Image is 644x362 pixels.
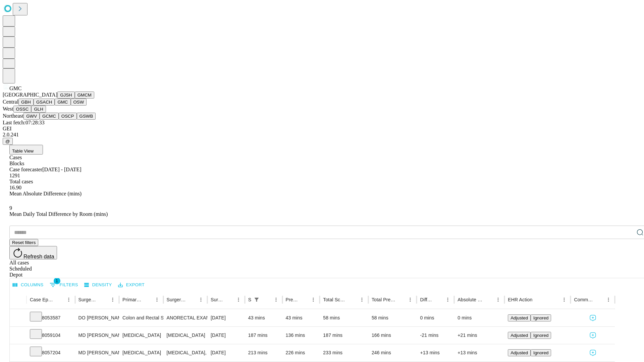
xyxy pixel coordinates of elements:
span: [DATE] - [DATE] [42,167,81,172]
div: Case Epic Id [30,297,54,302]
div: Difference [420,297,433,302]
button: Sort [187,295,196,304]
button: GWV [23,113,40,120]
span: Adjusted [511,315,528,320]
div: 43 mins [286,309,317,326]
button: Sort [55,295,64,304]
button: Expand [13,347,23,359]
button: Adjusted [508,332,531,339]
div: 0 mins [458,309,501,326]
button: GBH [18,99,34,106]
div: Predicted In Room Duration [286,297,299,302]
button: Sort [299,295,309,304]
div: 226 mins [286,344,317,361]
div: DO [PERSON_NAME] Do [78,309,116,326]
span: Mean Daily Total Difference by Room (mins) [9,211,108,217]
button: Menu [559,295,569,304]
div: 136 mins [286,327,317,344]
div: [DATE] [211,344,241,361]
div: +13 mins [458,344,501,361]
div: ANORECTAL EXAM UNDER ANESTHESIA [167,309,204,326]
span: Table View [12,148,34,154]
div: MD [PERSON_NAME] [PERSON_NAME] [78,344,116,361]
span: @ [5,139,10,144]
button: Reset filters [9,239,38,246]
button: GJSH [57,92,75,99]
div: [MEDICAL_DATA] [122,344,160,361]
button: Show filters [48,280,80,290]
button: Menu [309,295,318,304]
button: Ignored [531,332,551,339]
div: EHR Action [508,297,532,302]
button: Sort [594,295,604,304]
span: 16.90 [9,185,21,190]
div: [MEDICAL_DATA] [122,327,160,344]
button: Menu [493,295,503,304]
span: Ignored [533,315,548,320]
button: Sort [348,295,357,304]
div: Total Scheduled Duration [323,297,347,302]
div: 58 mins [372,309,414,326]
button: OSW [71,99,87,106]
button: Expand [13,312,23,324]
div: 1 active filter [252,295,261,304]
button: Export [116,280,146,290]
div: 58 mins [323,309,365,326]
div: MD [PERSON_NAME] [PERSON_NAME] Md [78,327,116,344]
div: Primary Service [122,297,142,302]
span: 1 [54,278,60,284]
button: GMCM [75,92,94,99]
button: Menu [152,295,162,304]
div: 2.0.241 [3,132,641,138]
button: Table View [9,145,43,155]
button: Sort [396,295,406,304]
div: Colon and Rectal Surgery [122,309,160,326]
button: OSCP [59,113,77,120]
span: [GEOGRAPHIC_DATA] [3,92,57,98]
div: Surgery Date [211,297,224,302]
span: Adjusted [511,350,528,355]
button: Menu [108,295,117,304]
button: Sort [533,295,542,304]
span: Northeast [3,113,23,119]
div: Surgeon Name [78,297,98,302]
div: +13 mins [420,344,451,361]
button: Menu [271,295,281,304]
button: Ignored [531,349,551,356]
div: 8053587 [30,309,72,326]
span: 1291 [9,173,20,178]
button: Show filters [252,295,261,304]
button: Menu [406,295,415,304]
div: 187 mins [323,327,365,344]
button: Menu [234,295,243,304]
div: Scheduled In Room Duration [248,297,251,302]
div: [DATE] [211,309,241,326]
div: 8059104 [30,327,72,344]
div: [MEDICAL_DATA] [167,327,204,344]
button: Select columns [11,280,45,290]
span: GMC [9,85,21,91]
button: Menu [604,295,613,304]
span: Ignored [533,350,548,355]
div: 43 mins [248,309,279,326]
span: Adjusted [511,333,528,338]
div: 8057204 [30,344,72,361]
button: Sort [99,295,108,304]
div: 246 mins [372,344,414,361]
button: Sort [224,295,234,304]
button: @ [3,138,13,145]
span: Ignored [533,333,548,338]
button: GLH [31,106,46,113]
button: Sort [484,295,493,304]
span: Last fetch: 07:28:33 [3,120,45,125]
span: Total cases [9,179,33,184]
button: Menu [196,295,206,304]
button: GSACH [34,99,55,106]
button: Sort [434,295,443,304]
div: +21 mins [458,327,501,344]
div: 187 mins [248,327,279,344]
button: Adjusted [508,314,531,321]
button: Menu [64,295,73,304]
span: Reset filters [12,240,36,245]
button: GMC [55,99,70,106]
